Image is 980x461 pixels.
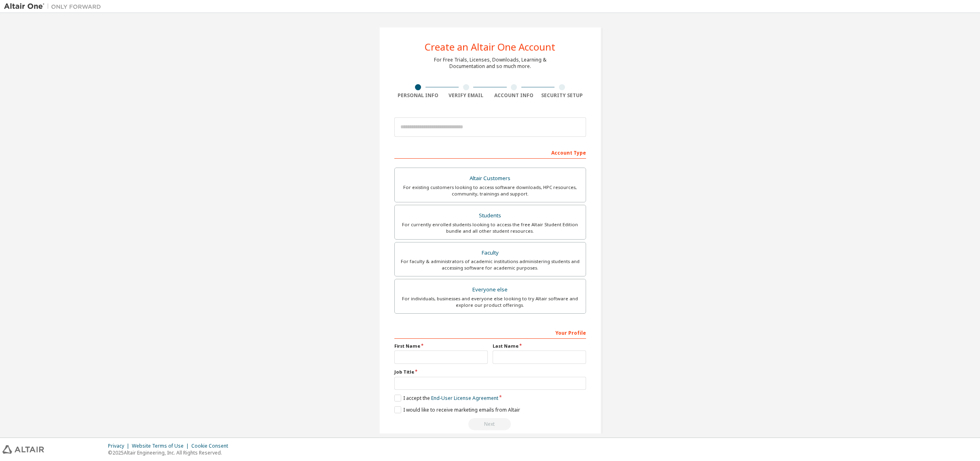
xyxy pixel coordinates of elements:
div: Create an Altair One Account [425,42,555,52]
a: End-User License Agreement [431,395,498,402]
label: I would like to receive marketing emails from Altair [394,406,520,413]
label: I accept the [394,395,498,402]
p: © 2025 Altair Engineering, Inc. All Rights Reserved. [108,449,233,456]
div: For currently enrolled students looking to access the free Altair Student Edition bundle and all ... [400,221,581,234]
div: Account Type [394,146,586,159]
label: Last Name [493,343,586,349]
label: Job Title [394,369,586,375]
label: First Name [394,343,488,349]
div: For faculty & administrators of academic institutions administering students and accessing softwa... [400,258,581,271]
div: For existing customers looking to access software downloads, HPC resources, community, trainings ... [400,184,581,197]
div: Faculty [400,247,581,259]
div: Security Setup [538,92,586,99]
div: Read and acccept EULA to continue [394,418,586,430]
div: Your Profile [394,326,586,339]
div: Account Info [490,92,538,99]
div: Website Terms of Use [132,443,191,449]
img: Altair One [4,2,105,11]
div: Privacy [108,443,132,449]
div: For individuals, businesses and everyone else looking to try Altair software and explore our prod... [400,295,581,308]
div: Everyone else [400,284,581,295]
div: Altair Customers [400,173,581,184]
div: Cookie Consent [191,443,233,449]
div: Students [400,210,581,221]
div: Verify Email [442,92,490,99]
div: Personal Info [394,92,442,99]
div: For Free Trials, Licenses, Downloads, Learning & Documentation and so much more. [434,57,546,70]
img: altair_logo.svg [2,445,44,454]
